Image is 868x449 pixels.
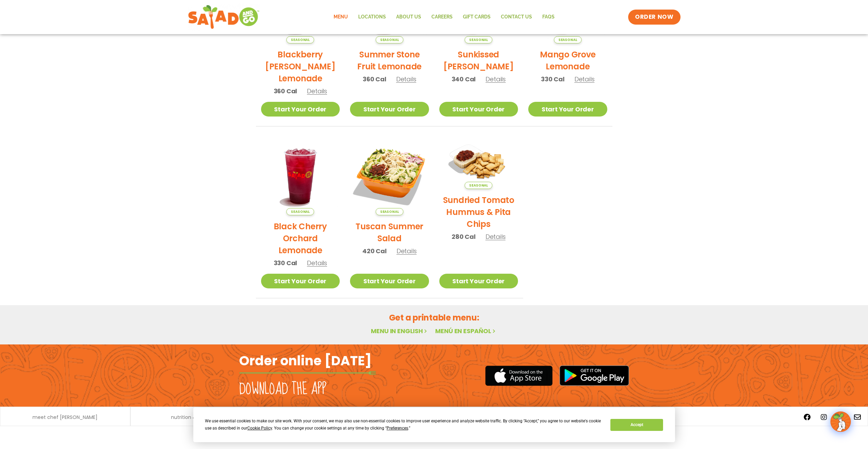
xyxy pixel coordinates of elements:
[261,137,340,216] img: Product photo for Black Cherry Orchard Lemonade
[307,87,327,95] span: Details
[376,36,403,43] span: Seasonal
[391,9,426,25] a: About Us
[353,9,391,25] a: Locations
[350,49,429,72] h2: Summer Stone Fruit Lemonade
[439,194,518,230] h2: Sundried Tomato Hummus & Pita Chips
[286,36,314,43] span: Seasonal
[261,274,340,288] a: Start Your Order
[376,208,403,215] span: Seasonal
[350,102,429,117] a: Start Your Order
[362,246,387,256] span: 420 Cal
[256,312,612,324] h2: Get a printable menu:
[485,365,553,387] img: appstore
[239,371,376,375] img: fork
[485,75,506,83] span: Details
[328,9,560,25] nav: Menu
[350,220,429,244] h2: Tuscan Summer Salad
[261,220,340,256] h2: Black Cherry Orchard Lemonade
[426,9,458,25] a: Careers
[458,9,496,25] a: GIFT CARDS
[439,49,518,72] h2: Sunkissed [PERSON_NAME]
[452,232,476,241] span: 280 Cal
[452,74,476,84] span: 340 Cal
[205,418,602,432] div: We use essential cookies to make our site work. With your consent, we may also use non-essential ...
[831,412,850,431] img: wpChatIcon
[574,75,595,83] span: Details
[537,9,560,25] a: FAQs
[628,10,680,25] a: ORDER NOW
[387,426,408,431] span: Preferences
[371,327,428,335] a: Menu in English
[439,274,518,288] a: Start Your Order
[33,415,98,420] a: meet chef [PERSON_NAME]
[635,13,673,21] span: ORDER NOW
[286,208,314,215] span: Seasonal
[439,102,518,117] a: Start Your Order
[274,86,297,96] span: 360 Cal
[307,259,327,267] span: Details
[350,137,429,216] img: Product photo for Tuscan Summer Salad
[610,419,663,431] button: Accept
[439,137,518,189] img: Product photo for Sundried Tomato Hummus & Pita Chips
[274,258,297,268] span: 330 Cal
[350,274,429,288] a: Start Your Order
[363,74,386,84] span: 360 Cal
[247,426,272,431] span: Cookie Policy
[528,49,607,72] h2: Mango Grove Lemonade
[554,36,582,43] span: Seasonal
[528,102,607,117] a: Start Your Order
[239,352,372,369] h2: Order online [DATE]
[193,407,675,442] div: Cookie Consent Prompt
[559,365,629,386] img: google_play
[188,3,260,31] img: new-SAG-logo-768×292
[465,182,492,189] span: Seasonal
[261,102,340,117] a: Start Your Order
[485,232,506,241] span: Details
[396,75,416,83] span: Details
[435,327,497,335] a: Menú en español
[465,36,492,43] span: Seasonal
[239,380,326,399] h2: Download the app
[261,49,340,84] h2: Blackberry [PERSON_NAME] Lemonade
[328,9,353,25] a: Menu
[496,9,537,25] a: Contact Us
[541,74,565,84] span: 330 Cal
[171,415,219,420] a: nutrition & allergens
[397,247,417,255] span: Details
